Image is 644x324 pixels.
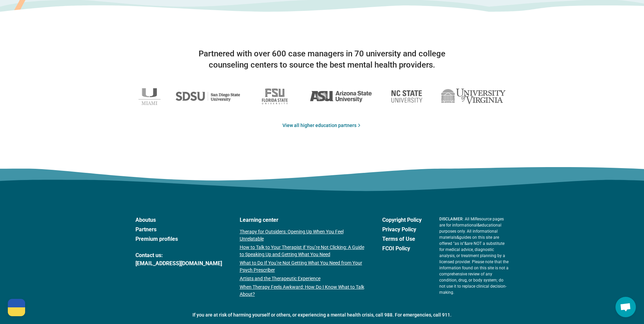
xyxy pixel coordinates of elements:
p: : All MiResource pages are for informational & educational purposes only. All informational mater... [439,216,509,295]
span: DISCLAIMER [439,217,463,221]
a: Artists and the Therapeutic Experience [240,275,365,282]
a: Therapy for Outsiders: Opening Up When You Feel Unrelatable [240,228,365,242]
span: Contact us: [135,251,222,259]
a: Learning center [240,216,365,224]
a: Copyright Policy [382,216,422,224]
a: Premium profiles [135,235,222,243]
a: What to Do If You’re Not Getting What You Need from Your Psych Prescriber [240,259,365,274]
img: North Carolina State University [387,87,426,106]
img: University of Virginia [441,89,505,104]
a: Privacy Policy [382,226,422,234]
a: FCOI Policy [382,245,422,253]
div: Open chat [615,297,636,317]
a: [EMAIL_ADDRESS][DOMAIN_NAME] [135,259,222,268]
img: Arizona State University [310,90,372,102]
a: Partners [135,226,222,234]
a: How to Talk to Your Therapist if You’re Not Clicking: A Guide to Speaking Up and Getting What You... [240,244,365,258]
a: View all higher education partners [282,122,362,129]
img: San Diego State University [176,89,240,104]
img: University of Miami [139,88,161,105]
p: Partnered with over 600 case managers in 70 university and college counseling centers to source t... [186,48,458,71]
p: If you are at risk of harming yourself or others, or experiencing a mental health crisis, call 98... [135,311,509,319]
a: Terms of Use [382,235,422,243]
a: Aboutus [135,216,222,224]
img: Florida State University [255,85,295,108]
a: When Therapy Feels Awkward: How Do I Know What to Talk About? [240,284,365,298]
